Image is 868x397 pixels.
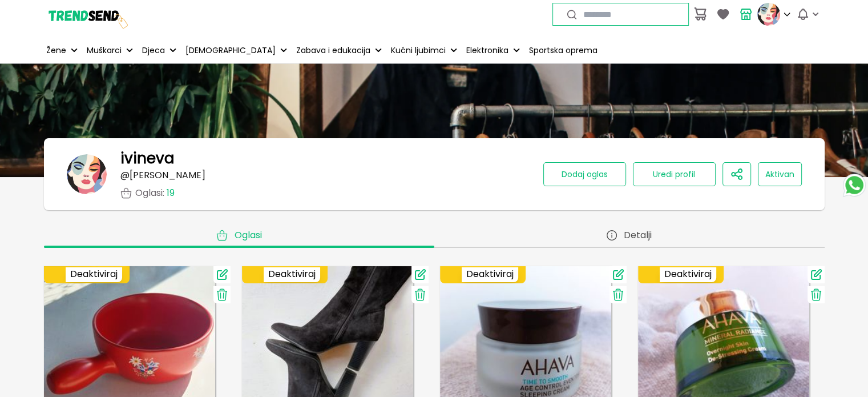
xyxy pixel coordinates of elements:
[120,150,174,167] h1: ivineva
[562,169,608,180] span: Dodaj oglas
[757,3,780,26] img: profile picture
[758,162,802,186] button: Aktivan
[296,45,370,57] p: Zabava i edukacija
[44,38,80,63] button: Žene
[633,162,716,186] button: Uredi profil
[120,170,205,181] p: @ [PERSON_NAME]
[185,45,276,57] p: [DEMOGRAPHIC_DATA]
[466,45,508,57] p: Elektronika
[624,230,652,241] span: Detalji
[142,45,165,57] p: Djeca
[84,38,135,63] button: Muškarci
[67,154,107,194] img: banner
[391,45,446,57] p: Kućni ljubimci
[140,38,179,63] button: Djeca
[167,186,175,199] span: 19
[527,38,600,63] a: Sportska oprema
[543,162,626,186] button: Dodaj oglas
[464,38,522,63] button: Elektronika
[87,45,122,57] p: Muškarci
[389,38,459,63] button: Kućni ljubimci
[235,230,262,241] span: Oglasi
[294,38,384,63] button: Zabava i edukacija
[46,45,66,57] p: Žene
[135,188,175,198] p: Oglasi :
[183,38,289,63] button: [DEMOGRAPHIC_DATA]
